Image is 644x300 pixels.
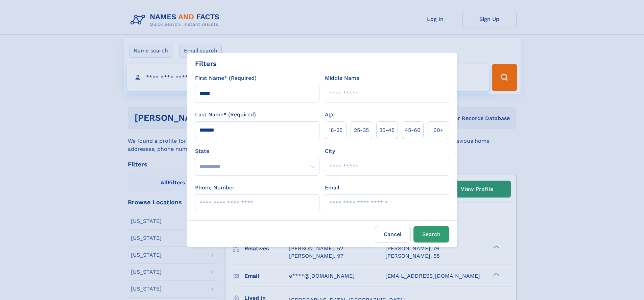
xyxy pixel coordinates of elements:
label: City [325,147,335,155]
label: Age [325,111,335,119]
div: Filters [195,59,217,69]
span: 18‑25 [329,126,342,134]
span: 25‑35 [354,126,369,134]
span: 60+ [433,126,444,134]
label: Middle Name [325,74,359,82]
label: Last Name* (Required) [195,111,256,119]
label: Cancel [375,226,411,243]
span: 45‑60 [405,126,421,134]
button: Search [413,226,449,243]
label: State [195,147,319,155]
label: First Name* (Required) [195,74,257,82]
label: Phone Number [195,184,235,192]
label: Email [325,184,339,192]
span: 35‑45 [379,126,395,134]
